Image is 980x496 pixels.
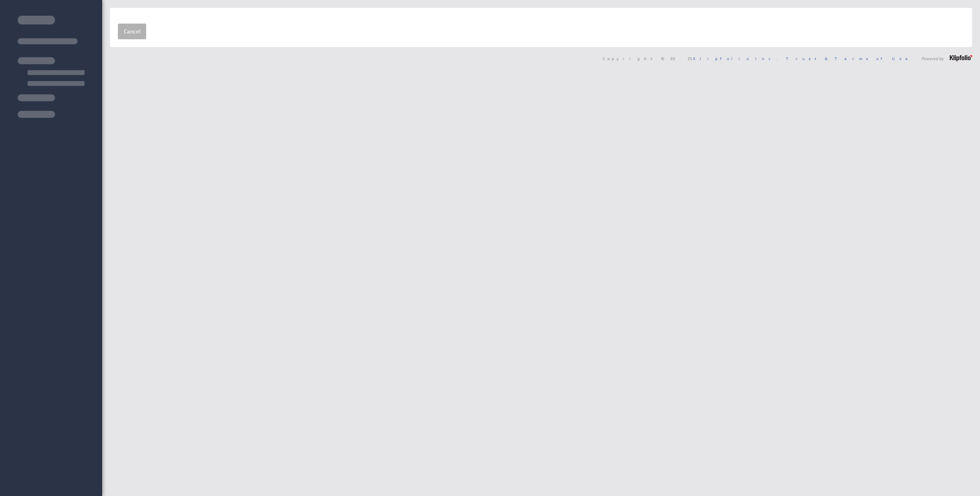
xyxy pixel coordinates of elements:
span: Copyright © 2025 [603,57,778,60]
a: Trust & Terms of Use [786,56,913,61]
img: skeleton-sidenav.svg [18,16,84,118]
img: logo-footer.png [950,55,972,61]
a: Cancel [118,24,146,39]
span: Powered by [921,57,944,60]
a: Klipfolio Inc. [693,56,778,61]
